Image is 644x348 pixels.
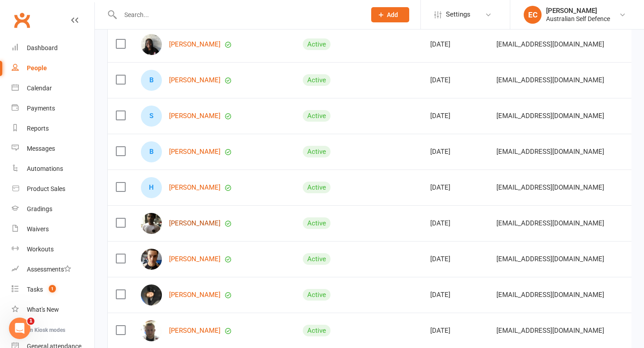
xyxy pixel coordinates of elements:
span: [EMAIL_ADDRESS][DOMAIN_NAME] [496,72,604,89]
a: [PERSON_NAME] [169,291,220,299]
span: [EMAIL_ADDRESS][DOMAIN_NAME] [496,36,604,53]
div: [PERSON_NAME] [546,7,610,15]
a: [PERSON_NAME] [169,220,220,227]
div: Australian Self Defence [546,15,610,23]
img: Dane [141,249,162,270]
a: [PERSON_NAME] [169,112,220,120]
div: Gradings [27,205,52,212]
div: Messages [27,145,55,152]
div: Ben [141,141,162,162]
div: Reports [27,125,49,132]
div: People [27,64,47,72]
button: Add [371,7,409,22]
div: [DATE] [430,291,480,299]
div: Active [303,110,330,122]
a: Automations [12,159,94,179]
span: [EMAIL_ADDRESS][DOMAIN_NAME] [496,215,604,232]
div: Tasks [27,286,43,293]
div: [DATE] [430,112,480,120]
input: Search... [118,8,360,21]
span: Add [387,11,398,18]
div: Active [303,253,330,265]
div: Sonny [141,106,162,127]
div: Payments [27,105,55,112]
a: [PERSON_NAME] [169,327,220,335]
span: Settings [446,4,470,25]
span: [EMAIL_ADDRESS][DOMAIN_NAME] [496,143,604,160]
a: Messages [12,139,94,159]
a: Calendar [12,78,94,98]
a: Clubworx [11,9,33,31]
div: EC [524,6,542,24]
a: Workouts [12,239,94,259]
span: [EMAIL_ADDRESS][DOMAIN_NAME] [496,322,604,339]
a: [PERSON_NAME] [169,184,220,191]
div: Automations [27,165,63,172]
div: Active [303,182,330,193]
a: [PERSON_NAME] [169,148,220,156]
div: Assessments [27,266,71,273]
div: Hayley [141,177,162,198]
div: [DATE] [430,327,480,335]
div: Active [303,38,330,50]
div: What's New [27,306,59,313]
span: [EMAIL_ADDRESS][DOMAIN_NAME] [496,107,604,124]
a: Assessments [12,259,94,280]
a: Payments [12,98,94,119]
div: Brendon [141,70,162,91]
iframe: Intercom live chat [9,318,30,339]
img: Saad [141,213,162,234]
div: [DATE] [430,41,480,48]
span: [EMAIL_ADDRESS][DOMAIN_NAME] [496,179,604,196]
div: Active [303,74,330,86]
img: Esther [141,34,162,55]
div: Active [303,325,330,336]
div: [DATE] [430,220,480,227]
a: [PERSON_NAME] [169,41,220,48]
a: People [12,58,94,78]
span: [EMAIL_ADDRESS][DOMAIN_NAME] [496,250,604,267]
div: Calendar [27,85,52,92]
a: Product Sales [12,179,94,199]
a: Tasks 1 [12,280,94,300]
div: [DATE] [430,76,480,84]
span: [EMAIL_ADDRESS][DOMAIN_NAME] [496,286,604,303]
div: Workouts [27,246,54,253]
div: Active [303,289,330,301]
a: Waivers [12,219,94,239]
div: Waivers [27,225,49,233]
img: Dane [141,320,162,341]
a: [PERSON_NAME] [169,255,220,263]
a: Gradings [12,199,94,219]
a: What's New [12,300,94,320]
div: [DATE] [430,184,480,191]
a: [PERSON_NAME] [169,76,220,84]
div: Active [303,217,330,229]
span: 1 [27,318,34,325]
div: [DATE] [430,255,480,263]
div: Product Sales [27,185,65,192]
div: [DATE] [430,148,480,156]
div: Dashboard [27,44,58,51]
a: Dashboard [12,38,94,58]
span: 1 [49,285,56,293]
a: Reports [12,119,94,139]
div: Active [303,146,330,157]
img: Will [141,284,162,306]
